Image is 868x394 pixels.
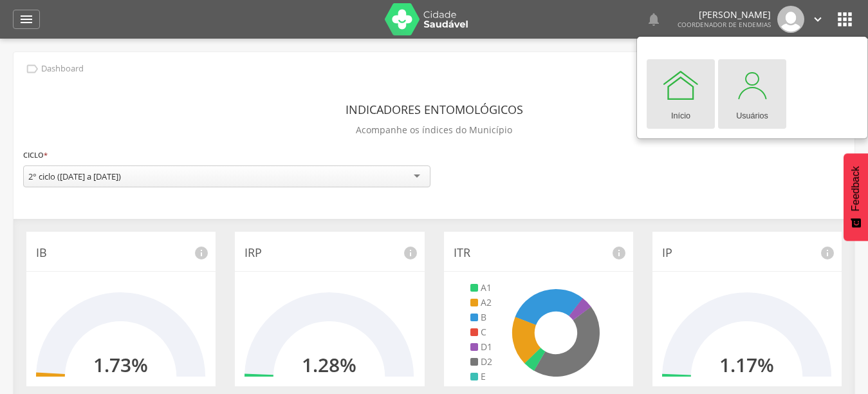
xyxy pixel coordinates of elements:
h2: 1.28% [302,354,356,375]
i: info [403,245,418,261]
li: E [470,370,492,383]
li: A2 [470,296,492,309]
li: A1 [470,281,492,294]
label: Ciclo [23,148,48,162]
p: Dashboard [41,64,84,74]
p: IB [36,245,206,261]
p: IRP [245,245,414,261]
header: Indicadores Entomológicos [346,98,523,121]
p: Acompanhe os índices do Município [356,121,512,139]
i:  [835,9,855,30]
i:  [646,12,661,27]
li: B [470,311,492,324]
li: C [470,326,492,339]
h2: 1.73% [93,354,148,375]
p: ITR [454,245,623,261]
span: Feedback [850,166,862,211]
a:  [13,10,40,29]
li: D1 [470,341,492,353]
i: info [194,245,209,261]
i:  [811,12,825,26]
i:  [25,62,39,76]
a:  [811,6,825,33]
p: IP [662,245,832,261]
a: Usuários [718,59,786,129]
p: [PERSON_NAME] [678,10,771,19]
i: info [611,245,627,261]
button: Feedback - Mostrar pesquisa [844,153,868,241]
h2: 1.17% [719,354,774,375]
div: 2° ciclo ([DATE] a [DATE]) [28,171,121,182]
li: D2 [470,355,492,368]
i: info [820,245,835,261]
a:  [646,6,661,33]
span: Coordenador de Endemias [678,20,771,29]
i:  [19,12,34,27]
